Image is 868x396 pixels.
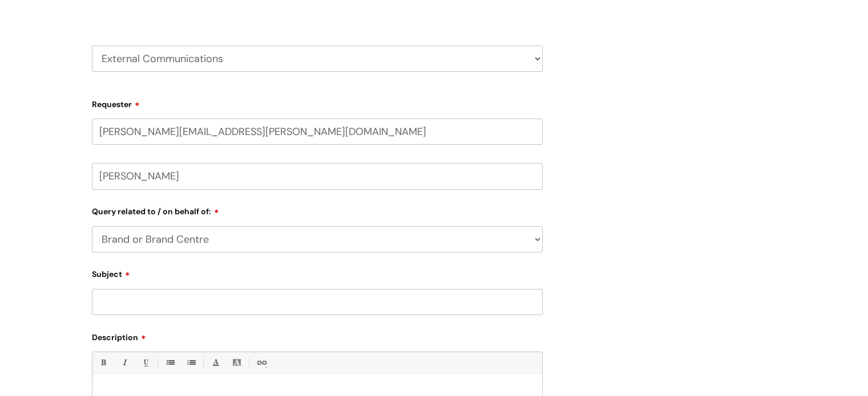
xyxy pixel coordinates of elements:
[163,356,177,370] a: • Unordered List (Ctrl-Shift-7)
[96,356,110,370] a: Bold (Ctrl-B)
[229,356,244,370] a: Back Color
[254,356,268,370] a: Link
[92,266,543,279] label: Subject
[208,356,223,370] a: Font Color
[117,356,131,370] a: Italic (Ctrl-I)
[92,163,543,189] input: Your Name
[92,119,543,145] input: Email
[92,329,543,342] label: Description
[184,356,198,370] a: 1. Ordered List (Ctrl-Shift-8)
[92,203,543,217] label: Query related to / on behalf of:
[92,96,543,109] label: Requester
[138,356,152,370] a: Underline(Ctrl-U)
